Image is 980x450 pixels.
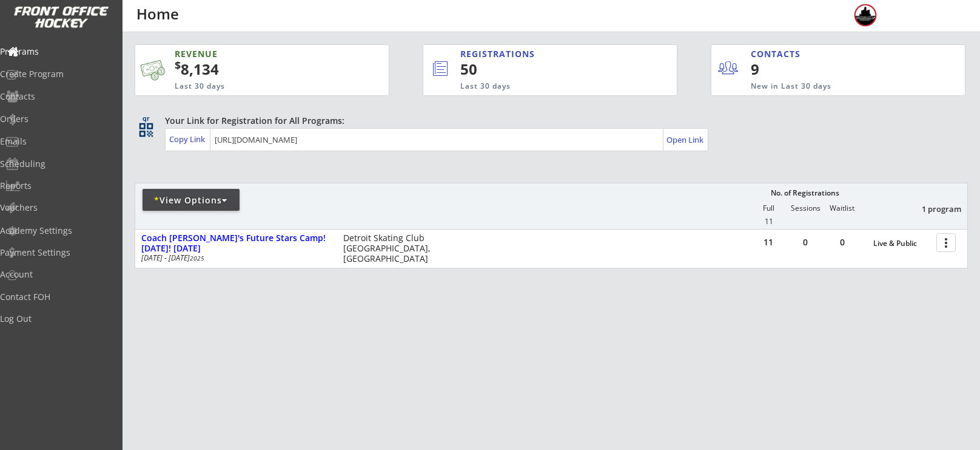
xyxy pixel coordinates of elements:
[824,204,860,213] div: Waitlist
[750,204,787,213] div: Full
[137,121,155,139] button: qr_code
[460,81,627,92] div: Last 30 days
[175,48,330,60] div: REVENUE
[460,48,621,60] div: REGISTRATIONS
[143,194,240,206] div: View Options
[175,81,330,92] div: Last 30 days
[751,48,806,60] div: CONTACTS
[460,59,636,80] div: 50
[787,204,824,213] div: Sessions
[824,238,861,247] div: 0
[751,59,825,80] div: 9
[190,254,204,262] em: 2025
[175,59,351,80] div: 8,134
[767,189,842,197] div: No. of Registrations
[936,233,956,252] button: more_vert
[141,254,327,262] div: [DATE] - [DATE]
[141,233,331,254] div: Coach [PERSON_NAME]'s Future Stars Camp! [DATE]! [DATE]
[666,135,705,145] div: Open Link
[165,115,930,127] div: Your Link for Registration for All Programs:
[898,203,961,214] div: 1 program
[138,115,153,123] div: qr
[751,81,908,92] div: New in Last 30 days
[169,134,207,145] div: Copy Link
[787,238,824,247] div: 0
[873,239,930,248] div: Live & Public
[343,233,438,264] div: Detroit Skating Club [GEOGRAPHIC_DATA], [GEOGRAPHIC_DATA]
[750,238,787,247] div: 11
[175,58,181,72] sup: $
[751,217,787,226] div: 11
[666,131,705,148] a: Open Link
